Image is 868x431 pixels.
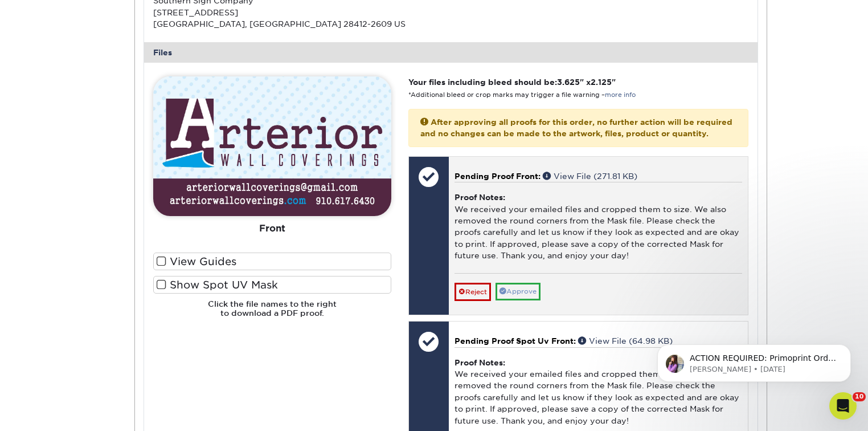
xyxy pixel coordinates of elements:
a: more info [605,91,636,99]
iframe: Intercom notifications message [640,320,868,400]
span: 3.625 [557,78,580,87]
span: 10 [853,392,866,401]
span: ACTION REQUIRED: Primoprint Order 25109-125012-3814 Thank you for placing your print order with P... [50,33,196,348]
h6: Click the file names to the right to download a PDF proof. [153,299,391,327]
iframe: Intercom live chat [829,392,857,420]
span: 2.125 [591,78,612,87]
strong: After approving all proofs for this order, no further action will be required and no changes can ... [420,117,732,138]
span: Pending Proof Front: [455,172,541,181]
p: Message from Erica, sent 2d ago [50,44,196,54]
div: We received your emailed files and cropped them to size. We also removed the round corners from t... [455,182,742,273]
div: Front [153,216,391,241]
strong: Your files including bleed should be: " x " [408,78,616,87]
a: Reject [455,283,491,301]
label: Show Spot UV Mask [153,276,391,294]
a: View File (271.81 KB) [543,172,637,181]
label: View Guides [153,253,391,270]
a: Approve [496,283,541,300]
small: *Additional bleed or crop marks may trigger a file warning – [408,91,636,99]
div: Files [144,42,758,63]
strong: Proof Notes: [455,358,505,367]
span: Pending Proof Spot Uv Front: [455,336,576,345]
strong: Proof Notes: [455,193,505,202]
a: View File (64.98 KB) [578,336,673,345]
